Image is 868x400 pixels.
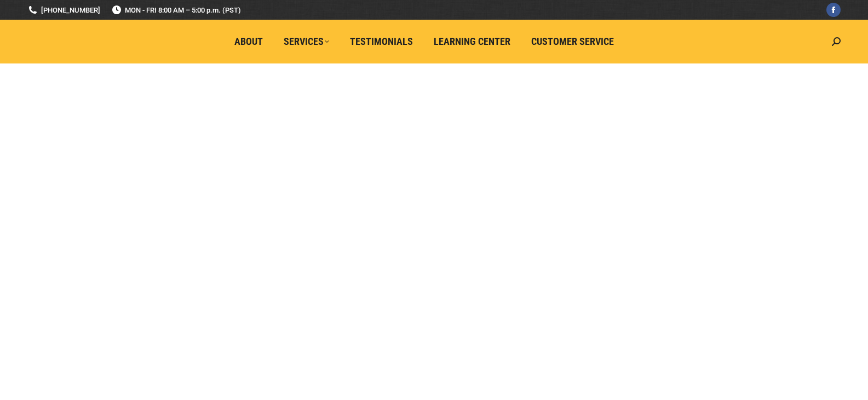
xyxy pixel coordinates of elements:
[111,5,241,15] span: MON - FRI 8:00 AM – 5:00 p.m. (PST)
[234,36,263,48] span: About
[524,31,622,52] a: Customer Service
[27,5,100,15] a: [PHONE_NUMBER]
[342,31,421,52] a: Testimonials
[426,31,518,52] a: Learning Center
[531,36,614,48] span: Customer Service
[284,36,329,48] span: Services
[227,31,271,52] a: About
[826,3,841,17] a: Facebook page opens in new window
[350,36,413,48] span: Testimonials
[434,36,510,48] span: Learning Center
